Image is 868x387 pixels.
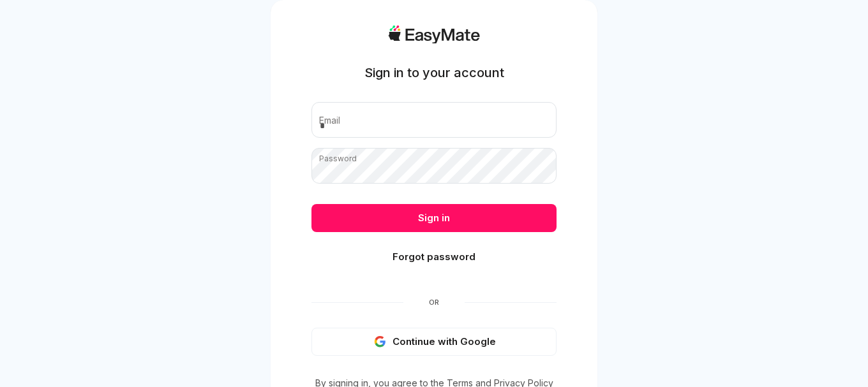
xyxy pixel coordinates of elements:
[364,64,504,82] h1: Sign in to your account
[311,204,557,232] button: Sign in
[403,297,465,307] span: Or
[311,243,557,271] button: Forgot password
[311,328,557,356] button: Continue with Google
